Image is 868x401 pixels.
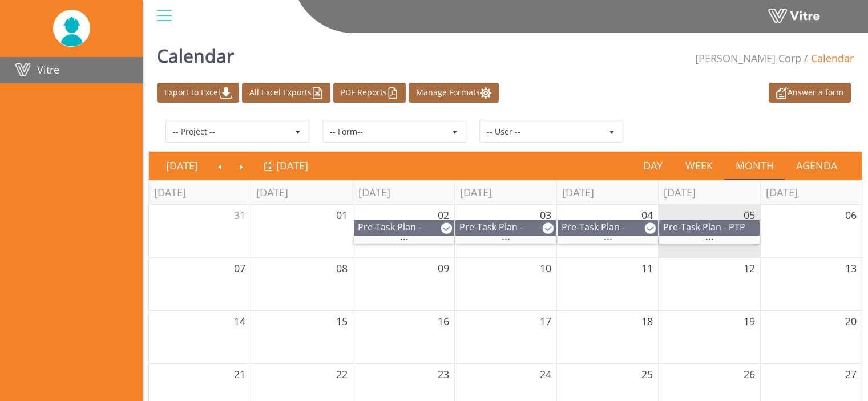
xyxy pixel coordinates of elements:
[354,221,421,246] span: 8344
[660,221,745,246] span: 8344
[540,208,551,222] span: 03
[438,261,449,275] span: 09
[801,51,854,66] li: Calendar
[251,180,352,205] th: [DATE]
[632,152,674,179] a: Day
[724,152,785,179] a: Month
[234,367,245,381] span: 21
[400,230,409,243] span: ...
[785,152,849,179] a: Agenda
[438,314,449,328] span: 16
[445,121,465,141] span: select
[234,208,245,222] span: 31
[845,314,857,328] span: 20
[276,159,308,172] span: [DATE]
[744,367,755,381] span: 26
[409,83,499,103] a: Manage Formats
[744,314,755,328] span: 19
[336,314,348,328] span: 15
[438,208,449,222] span: 02
[441,222,452,234] img: Vicon.png
[157,83,239,103] a: Export to Excel
[288,121,308,141] span: select
[157,29,234,77] h1: Calendar
[644,222,656,234] img: Vicon.png
[604,230,612,243] span: ...
[502,230,510,243] span: ...
[480,87,491,99] img: cal_settings.png
[760,180,862,205] th: [DATE]
[540,261,551,275] span: 10
[658,180,760,205] th: [DATE]
[387,87,398,99] img: cal_pdf.png
[641,208,653,222] span: 04
[558,221,625,246] span: 8344
[209,152,231,179] a: Previous
[845,208,857,222] span: 06
[231,152,252,179] a: Next
[242,83,330,103] a: All Excel Exports
[641,314,653,328] span: 18
[234,261,245,275] span: 07
[456,221,523,246] span: 8344
[845,261,857,275] span: 13
[37,63,59,76] span: Vitre
[149,180,251,205] th: [DATE]
[220,87,232,99] img: cal_download.png
[53,10,90,46] img: UserPic.png
[333,83,406,103] a: PDF Reports
[769,83,851,103] a: Answer a form
[744,261,755,275] span: 12
[674,152,724,179] a: Week
[556,180,658,205] th: [DATE]
[540,314,551,328] span: 17
[845,367,857,381] span: 27
[540,367,551,381] span: 24
[641,367,653,381] span: 25
[438,367,449,381] span: 23
[744,208,755,222] span: 05
[641,261,653,275] span: 11
[264,152,308,179] a: [DATE]
[695,51,801,65] span: 210
[353,180,454,205] th: [DATE]
[336,367,348,381] span: 22
[312,87,323,99] img: cal_excel.png
[601,121,622,141] span: select
[336,261,348,275] span: 08
[542,222,554,234] img: Vicon.png
[776,87,788,99] img: appointment_white2.png
[167,121,288,141] span: -- Project --
[234,314,245,328] span: 14
[324,121,445,141] span: -- Form--
[336,208,348,222] span: 01
[705,230,714,243] span: ...
[454,180,556,205] th: [DATE]
[155,152,209,179] a: [DATE]
[481,121,601,141] span: -- User --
